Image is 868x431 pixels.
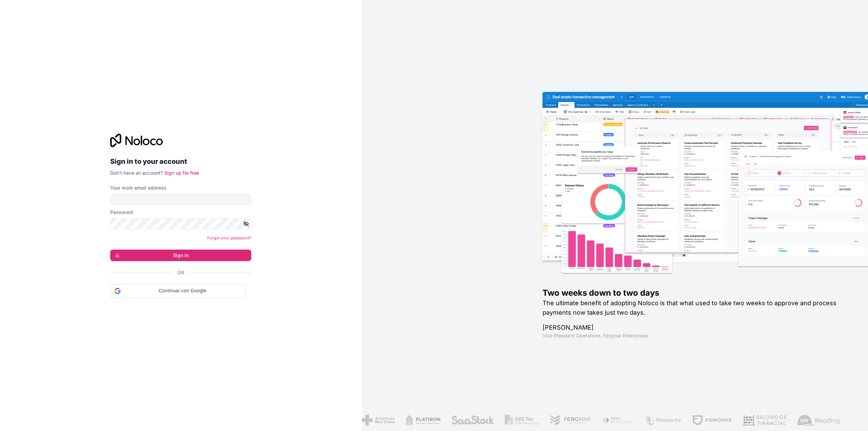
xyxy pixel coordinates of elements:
div: Continuar con Google [110,284,246,298]
img: /assets/gbstax-C-GtDUiK.png [505,415,539,426]
img: /assets/american-red-cross-BAupjrZR.png [362,415,395,426]
a: Sign up for free [164,170,199,176]
h1: Two weeks down to two days [542,288,846,298]
h1: [PERSON_NAME] [542,323,846,332]
label: Your work email address [110,184,166,191]
h2: Sign in to your account [110,155,251,168]
img: /assets/airreading-FwAmRzSr.png [797,415,840,426]
label: Password [110,209,133,216]
input: Email address [110,194,251,205]
img: /assets/fiera-fwj2N5v4.png [602,415,634,426]
a: Forgot your password? [207,235,251,240]
img: /assets/flatiron-C8eUkumj.png [406,415,441,426]
h2: The ultimate benefit of adopting Noloco is that what used to take two weeks to approve and proces... [542,298,846,317]
span: Don't have an account? [110,170,163,176]
img: /assets/fdworks-Bi04fVtw.png [692,415,732,426]
button: Sign in [110,250,251,261]
img: /assets/baldridge-DxmPIwAm.png [743,415,787,426]
img: /assets/phoenix-BREaitsQ.png [645,415,682,426]
img: /assets/saastock-C6Zbiodz.png [451,415,494,426]
input: Password [110,218,251,229]
span: Or [177,269,184,276]
h1: Vice President Operations , Fergmar Enterprises [542,332,846,339]
img: /assets/fergmar-CudnrXN5.png [550,415,591,426]
span: Continuar con Google [123,287,241,294]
